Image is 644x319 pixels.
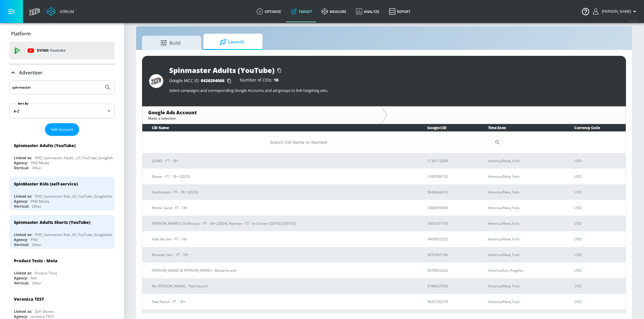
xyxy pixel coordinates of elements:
p: USD [574,158,621,164]
div: Agency: [14,160,28,165]
div: Spinmaster Adults Shorts (YouTube)Linked as:PHD_Spinmaster Kids_US_YouTube_GoogleAdsAgency:PHDVer... [9,215,115,249]
p: America/New_York [488,283,560,289]
p: Platform [11,30,31,37]
div: Veronica TEST [14,296,44,302]
p: 1136112049 [427,158,474,164]
p: USD [574,205,621,211]
div: Spinmaster Adults (YouTube)Linked as:PHD_Spinmaster Adults _US_YouTube_GoogleAdsAgency:PHD MediaV... [9,138,115,172]
p: 3672991184 [427,252,474,258]
a: Atrium [47,7,74,16]
p: 3465652252 [427,236,474,242]
p: America/New_York [488,205,560,211]
p: 5637230274 [427,299,474,305]
p: 4786637043 [427,283,474,289]
th: CID Name [142,124,418,131]
a: Report [384,1,415,22]
div: Google MCC ID: [169,78,234,84]
p: USD [574,252,621,258]
div: Advertiser [9,64,115,81]
div: PHD Media [31,199,49,204]
div: Other [32,204,41,209]
p: 3046664372 [427,189,474,195]
div: PHD Media [31,160,49,165]
div: Google Ads AccountMake a selection [142,106,381,124]
p: USD [574,267,621,274]
p: America/New_York [488,173,560,180]
p: [PERSON_NAME] & [PERSON_NAME] - Masterbrand [152,267,413,274]
div: PHD_Spinmaster Kids_US_YouTube_GoogleAds [35,194,112,199]
a: Analyze [351,1,384,22]
div: Vertical: [14,204,29,209]
p: USD [574,173,621,180]
p: America/New_York [488,220,560,227]
div: Product Tests - MetaLinked as:Product TestsAgency:N/AVertical:Other [9,253,115,287]
button: Open Resource Center [577,3,594,19]
p: Vida the Vet - YT - 18+ [152,236,413,242]
p: USD [574,189,621,195]
div: Spinmaster Adults (YouTube) [169,65,275,75]
div: Other [32,242,41,247]
div: Vertical: [14,242,29,247]
div: N/A [31,276,37,281]
span: v 4.33.5 [630,19,638,23]
p: Select campaigns and corresponding Google Accounts and ad-groups to link targeting sets. [169,88,619,93]
span: login as: stephanie.wolklin@zefr.com [599,9,631,14]
span: 8426204066 [201,78,224,83]
div: Agency: [14,237,28,242]
a: Target [286,1,317,22]
div: Product Tests [35,271,57,276]
button: Add Account [45,123,79,136]
div: veronica TEST [31,314,54,319]
div: Agency: [14,276,28,281]
p: America/New_York [488,189,560,195]
p: Kinetic Sand - YT - 18+ [152,205,413,211]
div: PHD_Spinmaster Kids_US_YouTube_GoogleAds [35,232,112,237]
span: Launch [209,35,254,49]
div: Spinmaster Adults Shorts (YouTube) [14,219,90,225]
th: Currency Code [565,124,626,131]
div: Platform [9,25,115,42]
div: Linked as: [14,155,32,160]
span: Add Account [51,126,73,133]
p: DV360: [37,47,66,54]
div: Vertical: [14,281,29,286]
p: 3400187145 [427,220,474,227]
div: PHD_Spinmaster Adults _US_YouTube_GoogleAds [35,155,116,160]
p: USD [574,283,621,289]
div: DV360: Youtube [9,42,115,59]
div: Product Tests - Meta [14,258,58,263]
div: SpinMaster Kids (self-service) [14,181,78,187]
div: Linked as: [14,271,32,276]
div: Search CID Name or Number [265,136,503,148]
div: Other [32,165,41,170]
a: optimize [252,1,286,22]
div: Agency: [14,314,28,319]
p: GUND - YT - 18+ [152,158,413,164]
a: measure [317,1,351,22]
div: SpinMaster Kids (self-service)Linked as:PHD_Spinmaster Kids_US_YouTube_GoogleAdsAgency:PHD MediaV... [9,177,115,210]
div: Spinmaster Adults (YouTube) [14,143,76,148]
p: America/New_York [488,299,560,305]
div: Atrium [57,9,74,14]
div: Other [32,281,41,286]
div: Vertical: [14,165,29,170]
p: Monster Jam - YT - 18+ [152,252,413,258]
th: Time Zone [479,124,565,131]
p: USD [574,236,621,242]
p: Bitzee - YT - 18+ (2023) [152,173,413,180]
button: [PERSON_NAME] [593,8,638,15]
div: Linked as: [14,232,32,237]
p: Youtube [50,47,66,53]
p: USD [574,299,621,305]
p: America/Los_Angeles [488,267,560,274]
div: Linked as: [14,194,32,199]
label: Sort By [17,102,30,105]
p: America/New_York [488,236,560,242]
p: 1390388152 [427,173,474,180]
div: Zefr Demos [35,309,54,314]
button: Submit Search [101,81,114,94]
p: Ms [PERSON_NAME] - Paid Search [152,283,413,289]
